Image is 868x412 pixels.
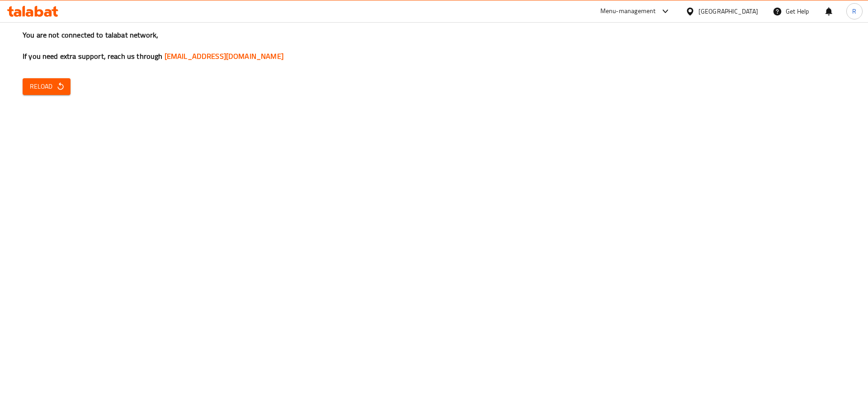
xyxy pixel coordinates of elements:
div: Menu-management [600,6,656,17]
div: [GEOGRAPHIC_DATA] [698,6,758,16]
a: [EMAIL_ADDRESS][DOMAIN_NAME] [165,49,283,63]
span: R [852,6,856,16]
span: Reload [30,81,63,92]
button: Reload [23,78,71,95]
h3: You are not connected to talabat network, If you need extra support, reach us through [23,30,845,62]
